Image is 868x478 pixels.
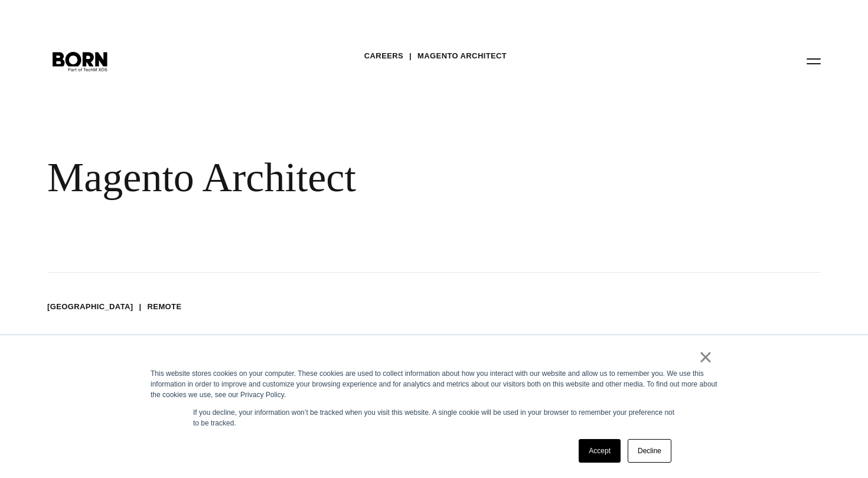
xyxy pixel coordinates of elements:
a: Decline [628,439,671,463]
p: If you decline, your information won’t be tracked when you visit this website. A single cookie wi... [193,407,675,428]
li: Remote [148,301,182,313]
div: Magento Architect [47,153,720,202]
button: Open [800,48,828,73]
a: × [699,352,713,362]
a: Careers [364,47,403,65]
a: Magento Architect [417,47,507,65]
a: Accept [579,439,621,463]
li: [GEOGRAPHIC_DATA] [47,301,133,313]
div: This website stores cookies on your computer. These cookies are used to collect information about... [151,368,717,400]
